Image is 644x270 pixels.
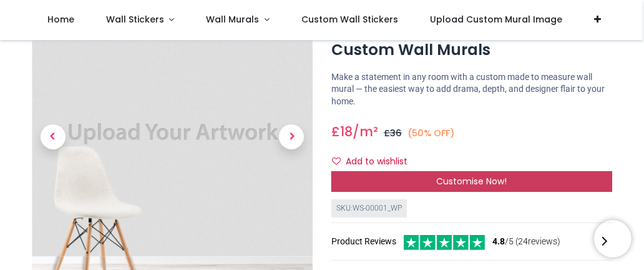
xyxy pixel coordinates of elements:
[32,52,74,222] a: Previous
[47,13,74,26] span: Home
[407,127,455,139] small: (50% OFF)
[384,127,402,139] span: £
[353,122,378,141] span: /m²
[331,122,353,141] span: £
[492,236,505,246] span: 4.8
[331,71,612,108] p: Make a statement in any room with a custom made to measure wall mural — the easiest way to add dr...
[331,151,418,172] button: Add to wishlistAdd to wishlist
[106,13,164,26] span: Wall Stickers
[340,122,353,141] span: 18
[390,127,402,139] span: 36
[594,220,632,257] iframe: Brevo live chat
[279,124,304,149] span: Next
[430,13,562,26] span: Upload Custom Mural Image
[301,13,398,26] span: Custom Wall Stickers
[437,175,507,187] span: Customise Now!
[207,13,260,26] span: Wall Murals
[41,124,66,149] span: Previous
[492,236,560,248] span: /5 ( 24 reviews)
[332,157,341,166] i: Add to wishlist
[331,199,407,217] div: SKU: WS-00001_WP
[271,52,313,222] a: Next
[331,233,612,250] div: Product Reviews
